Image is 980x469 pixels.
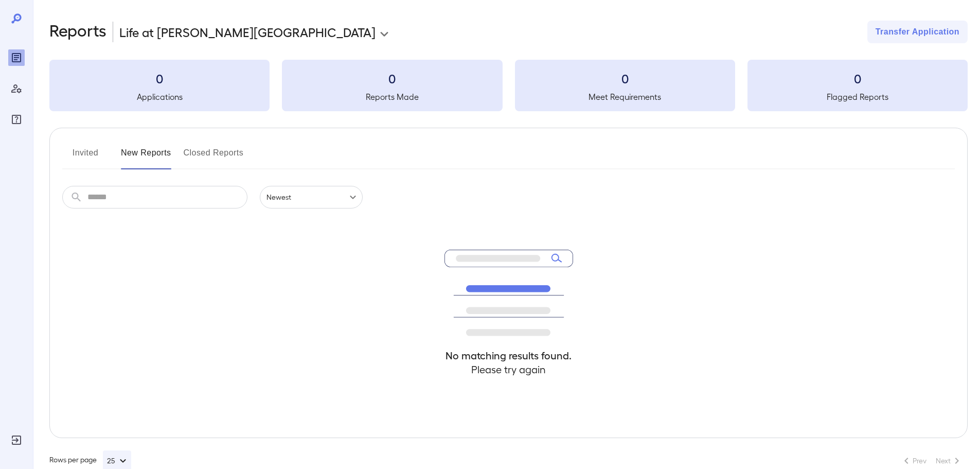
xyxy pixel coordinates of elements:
[49,91,270,103] h5: Applications
[49,70,270,86] h3: 0
[121,145,171,169] button: New Reports
[896,453,968,469] nav: pagination navigation
[867,21,968,43] button: Transfer Application
[282,70,502,86] h3: 0
[282,91,502,103] h5: Reports Made
[8,80,25,97] div: Manage Users
[747,70,968,86] h3: 0
[515,91,735,103] h5: Meet Requirements
[8,432,25,448] div: Log Out
[119,24,376,40] p: Life at [PERSON_NAME][GEOGRAPHIC_DATA]
[8,111,25,128] div: FAQ
[62,145,109,169] button: Invited
[49,21,106,43] h2: Reports
[444,349,573,362] h4: No matching results found.
[444,362,573,376] h4: Please try again
[49,60,968,111] summary: 0Applications0Reports Made0Meet Requirements0Flagged Reports
[184,145,244,169] button: Closed Reports
[747,91,968,103] h5: Flagged Reports
[260,186,363,209] div: Newest
[8,49,25,66] div: Reports
[515,70,735,86] h3: 0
